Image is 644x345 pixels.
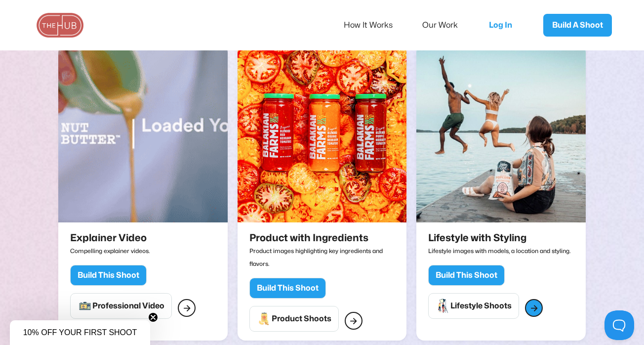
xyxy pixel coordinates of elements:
a: Explainer Video [58,44,228,232]
div:  [183,302,191,314]
p: Product images highlighting key ingredients and flavors. [249,244,400,270]
div: Professional Video [92,301,164,311]
a: Build This Shoot [249,275,326,299]
div:  [530,302,538,314]
div: Build This Shoot [436,270,497,280]
img: Product Shoots [257,311,272,326]
div: Lifestyle Shoots [450,301,512,311]
div:  [350,314,357,327]
div: Product Shoots [272,314,331,324]
a: Build This Shoot [70,262,147,286]
img: Lifestyle Shoots [436,299,450,313]
a: Log In [479,9,528,42]
img: Product with Ingredients [238,44,407,222]
img: Professional Video [78,299,92,313]
img: Explainer Video [58,44,228,222]
p: Lifestyle images with models, a location and styling. [428,244,571,258]
a:  [178,299,196,317]
a:  [345,312,362,330]
a: Product with Ingredients [238,44,407,232]
h2: Product with Ingredients [249,232,395,244]
div: 10% OFF YOUR FIRST SHOOTClose teaser [10,320,150,345]
div: Build This Shoot [78,270,139,280]
a: Our Work [422,15,471,36]
h2: Explainer Video [70,232,147,244]
a:  [525,299,543,317]
img: Lifestyle with Styling [416,44,586,222]
a: Build This Shoot [428,262,505,286]
h2: Lifestyle with Styling [428,232,566,244]
button: Close teaser [148,312,158,322]
a: Lifestyle with Styling [416,44,586,232]
a: Build A Shoot [543,14,612,37]
div: Build This Shoot [257,283,319,293]
iframe: Toggle Customer Support [604,310,634,340]
p: Compelling explainer videos. [70,244,151,258]
span: 10% OFF YOUR FIRST SHOOT [23,328,137,337]
a: How It Works [344,15,406,36]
